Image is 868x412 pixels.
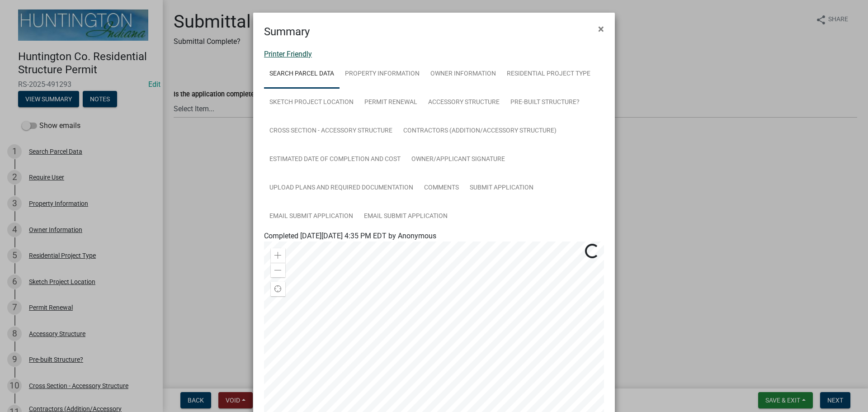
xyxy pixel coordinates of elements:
a: Owner/Applicant Signature [406,145,510,174]
a: Owner Information [425,60,501,89]
button: Close [591,16,611,42]
h4: Summary [264,24,310,40]
a: Estimated Date of Completion and Cost [264,145,406,174]
a: Property Information [340,60,425,89]
a: Email Submit Application [359,202,453,231]
div: Find my location [271,282,285,296]
a: Contractors (Addition/Accessory Structure) [398,117,562,146]
a: Accessory Structure [423,88,505,117]
a: Submit Application [464,174,539,203]
span: × [598,23,604,35]
a: Permit Renewal [359,88,423,117]
a: Search Parcel Data [264,60,340,89]
a: Printer Friendly [264,50,312,58]
div: Zoom out [271,263,285,277]
a: Pre-built Structure? [505,88,585,117]
a: Sketch Project Location [264,88,359,117]
span: Completed [DATE][DATE] 4:35 PM EDT by Anonymous [264,232,436,240]
a: Residential Project Type [501,60,596,89]
a: Cross Section - Accessory Structure [264,117,398,146]
a: Email Submit Application [264,202,359,231]
div: Zoom in [271,248,285,263]
a: Comments [419,174,464,203]
a: Upload Plans and Required Documentation [264,174,419,203]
